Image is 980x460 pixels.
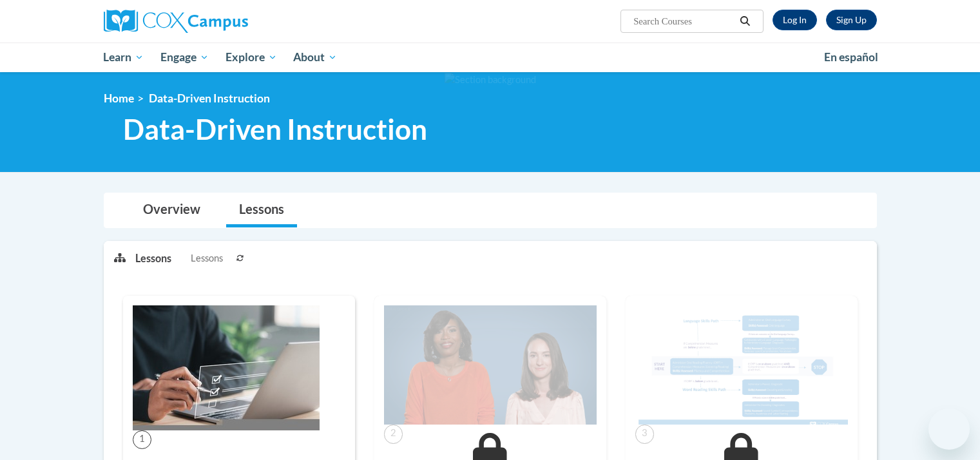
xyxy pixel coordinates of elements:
[928,408,970,450] iframe: Button to launch messaging window
[824,50,878,64] span: En español
[826,10,877,30] a: Register
[135,251,171,265] p: Lessons
[123,112,427,146] span: Data-Driven Instruction
[152,43,217,72] a: Engage
[84,43,896,72] div: Main menu
[735,14,754,29] button: Search
[149,91,270,105] span: Data-Driven Instruction
[160,50,209,65] span: Engage
[384,305,597,425] img: Course Image
[95,43,153,72] a: Learn
[217,43,285,72] a: Explore
[133,305,320,430] img: Course Image
[384,425,403,443] span: 2
[285,43,345,72] a: About
[104,91,134,105] a: Home
[226,193,297,227] a: Lessons
[133,430,151,449] span: 1
[103,50,144,65] span: Learn
[816,44,887,71] a: En español
[635,425,654,443] span: 3
[104,10,248,33] img: Cox Campus
[445,73,536,87] img: Section background
[773,10,817,30] a: Log In
[632,14,735,29] input: Search Courses
[104,10,349,33] a: Cox Campus
[293,50,337,65] span: About
[191,251,223,265] span: Lessons
[635,305,848,425] img: Course Image
[130,193,213,227] a: Overview
[226,50,277,65] span: Explore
